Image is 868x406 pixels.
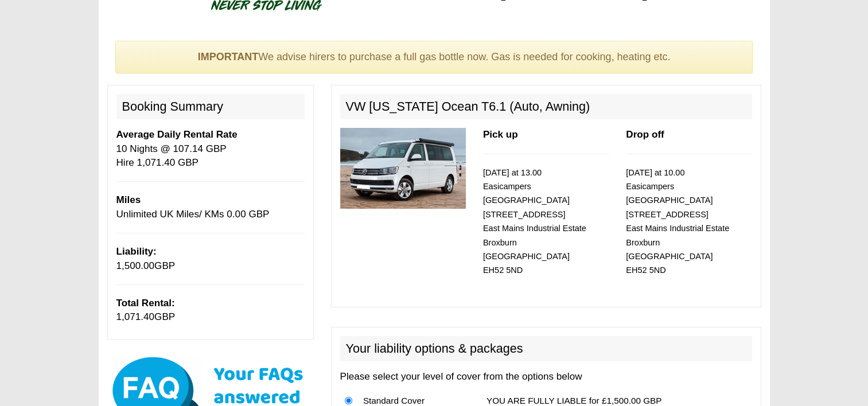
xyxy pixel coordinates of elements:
[340,336,752,361] h2: Your liability options & packages
[626,129,664,140] b: Drop off
[626,168,729,275] small: [DATE] at 10.00 Easicampers [GEOGRAPHIC_DATA] [STREET_ADDRESS] East Mains Industrial Estate Broxb...
[116,194,141,205] b: Miles
[116,298,175,309] b: Total Rental:
[116,94,305,119] h2: Booking Summary
[116,311,155,322] span: 1,071.40
[115,41,753,74] div: We advise hirers to purchase a full gas bottle now. Gas is needed for cooking, heating etc.
[116,246,157,257] b: Liability:
[340,370,752,384] p: Please select your level of cover from the options below
[340,94,752,119] h2: VW [US_STATE] Ocean T6.1 (Auto, Awning)
[116,296,305,325] p: GBP
[116,260,155,271] span: 1,500.00
[483,129,518,140] b: Pick up
[116,245,305,273] p: GBP
[198,51,259,63] strong: IMPORTANT
[116,193,305,221] p: Unlimited UK Miles/ KMs 0.00 GBP
[483,168,586,275] small: [DATE] at 13.00 Easicampers [GEOGRAPHIC_DATA] [STREET_ADDRESS] East Mains Industrial Estate Broxb...
[116,129,238,140] b: Average Daily Rental Rate
[116,128,305,170] p: 10 Nights @ 107.14 GBP Hire 1,071.40 GBP
[340,128,466,209] img: 315.jpg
